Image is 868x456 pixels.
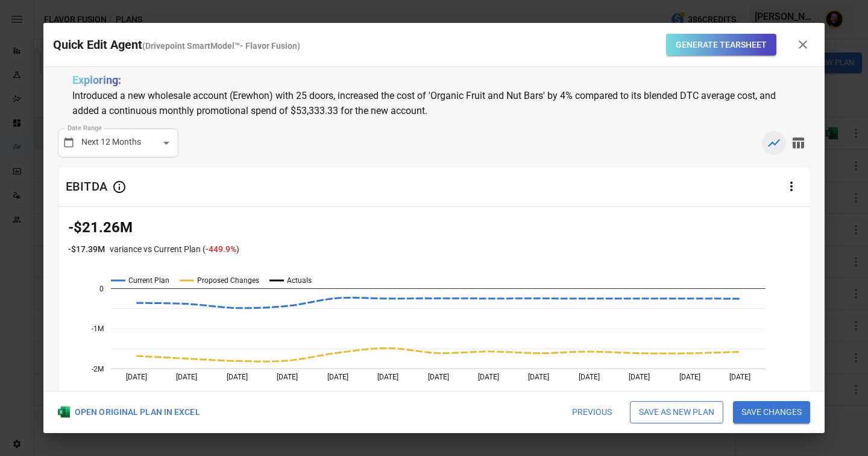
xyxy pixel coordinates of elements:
[564,401,620,424] button: Previous
[428,373,449,381] text: [DATE]
[528,373,549,381] text: [DATE]
[377,373,398,381] text: [DATE]
[53,37,142,52] span: Quick Edit Agent
[58,406,200,418] div: OPEN ORIGINAL PLAN IN EXCEL
[197,276,259,285] text: Proposed Changes
[72,74,121,86] span: Exploring:
[99,285,104,293] text: 0
[733,401,810,424] button: Save changes
[287,276,312,285] text: Actuals
[629,373,650,381] text: [DATE]
[142,41,300,51] span: ( Drivepoint SmartModel™- Flavor Fusion )
[128,276,169,285] text: Current Plan
[92,365,104,373] text: -2M
[68,243,105,256] p: -$17.39M
[630,401,723,424] button: Save as new plan
[478,373,499,381] text: [DATE]
[65,124,104,134] p: Date Range
[176,373,197,381] text: [DATE]
[72,88,796,119] p: Introduced a new wholesale account (Erewhon) with 25 doors, increased the cost of 'Organic Fruit ...
[66,179,107,195] div: EBITDA
[206,244,236,254] span: -449.9 %
[58,406,70,418] img: Excel
[81,136,141,148] p: Next 12 Months
[68,217,801,238] p: -$21.26M
[92,325,104,333] text: -1M
[327,373,348,381] text: [DATE]
[110,243,239,256] p: variance vs Current Plan ( )
[666,34,776,56] button: Generate Tearsheet
[126,373,147,381] text: [DATE]
[579,373,600,381] text: [DATE]
[679,373,700,381] text: [DATE]
[277,373,298,381] text: [DATE]
[58,270,811,411] svg: A chart.
[729,373,750,381] text: [DATE]
[227,373,248,381] text: [DATE]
